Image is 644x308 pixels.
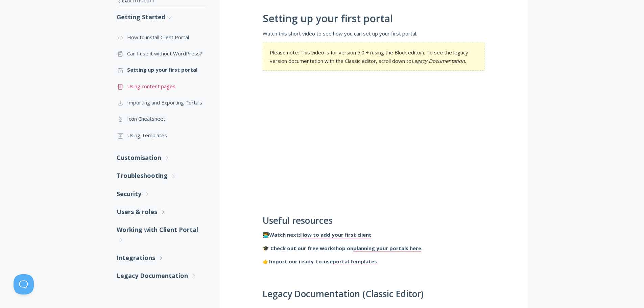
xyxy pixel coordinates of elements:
[117,221,206,249] a: Working with Client Portal
[117,78,206,94] a: Using content pages
[263,81,484,206] iframe: To enrich screen reader interactions, please activate Accessibility in Grammarly extension settings
[117,94,206,111] a: Importing and Exporting Portals
[263,289,484,299] h2: Legacy Documentation (Classic Editor)
[117,45,206,62] a: Can I use it without WordPress?
[263,231,484,239] p: 👩‍💻
[117,62,206,78] a: Setting up your first portal
[411,57,466,64] em: Legacy Documentation.
[117,203,206,221] a: Users & roles
[353,245,421,252] a: planning your portals here
[333,258,377,265] a: portal templates
[117,29,206,45] a: How to install Client Portal
[117,267,206,285] a: Legacy Documentation
[263,216,484,226] h2: Useful resources
[117,167,206,185] a: Troubleshooting
[269,231,372,238] strong: Watch next:
[117,149,206,167] a: Customisation
[263,245,423,252] strong: 🎓 Check out our free workshop on .
[117,249,206,267] a: Integrations
[263,29,484,38] p: Watch this short video to see how you can set up your first portal.
[117,127,206,143] a: Using Templates
[269,258,377,265] strong: Import our ready-to-use
[14,274,34,294] iframe: Toggle Customer Support
[263,13,484,24] h1: Setting up your first portal
[117,8,206,26] a: Getting Started
[300,231,372,238] a: How to add your first client
[263,43,484,71] section: Please note: This video is for version 5.0 + (using the Block editor). To see the legacy version ...
[117,111,206,127] a: Icon Cheatsheet
[117,185,206,203] a: Security
[263,257,484,265] p: 👉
